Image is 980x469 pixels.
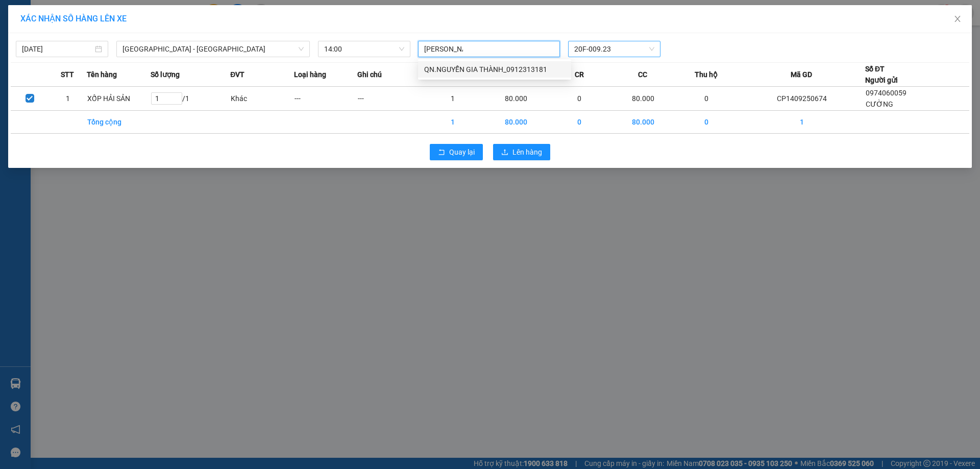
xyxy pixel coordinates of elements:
img: logo.jpg [13,13,89,64]
span: CC [638,69,647,80]
span: Thu hộ [695,69,718,80]
td: XỐP HẢI SẢN [87,87,150,111]
td: 0 [675,111,738,134]
td: CP1409250674 [738,87,865,111]
li: 271 - [PERSON_NAME] - [GEOGRAPHIC_DATA] - [GEOGRAPHIC_DATA] [95,25,427,38]
td: 80.000 [484,111,548,134]
span: Mã GD [791,69,812,80]
td: Khác [230,87,293,111]
span: 20F-009.23 [574,41,654,57]
span: 0974060059 [866,89,906,97]
td: 80.000 [484,87,548,111]
td: 80.000 [611,87,674,111]
span: Quay lại [449,146,475,158]
span: CR [575,69,584,80]
button: Close [943,5,972,34]
div: QN.NGUYỄN GIA THÀNH_0912313181 [418,61,571,78]
span: Quảng Ninh - Hà Nội [122,41,304,57]
td: 0 [548,111,611,134]
span: STT [61,69,74,80]
span: Ghi chú [357,69,382,80]
span: Số lượng [151,69,180,80]
span: Loại hàng [294,69,326,80]
span: down [298,46,304,52]
span: ĐVT [230,69,244,80]
td: 0 [675,87,738,111]
td: 1 [738,111,865,134]
span: XÁC NHẬN SỐ HÀNG LÊN XE [20,14,127,23]
td: 1 [421,111,484,134]
b: GỬI : VP Cẩm Phả [13,69,126,86]
div: QN.NGUYỄN GIA THÀNH_0912313181 [424,64,565,75]
span: close [953,15,962,23]
td: 1 [421,87,484,111]
td: Tổng cộng [87,111,150,134]
td: / 1 [151,87,231,111]
span: upload [501,149,508,157]
td: 80.000 [611,111,674,134]
button: uploadLên hàng [493,144,550,160]
span: Lên hàng [512,146,542,158]
span: CƯỜNG [866,100,893,108]
td: --- [294,87,357,111]
div: Số ĐT Người gửi [865,63,898,86]
td: 0 [548,87,611,111]
input: 14/09/2025 [22,43,93,55]
td: --- [357,87,421,111]
button: rollbackQuay lại [430,144,483,160]
span: 14:00 [324,41,404,57]
td: 1 [49,87,87,111]
span: rollback [438,149,445,157]
span: Tên hàng [87,69,117,80]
